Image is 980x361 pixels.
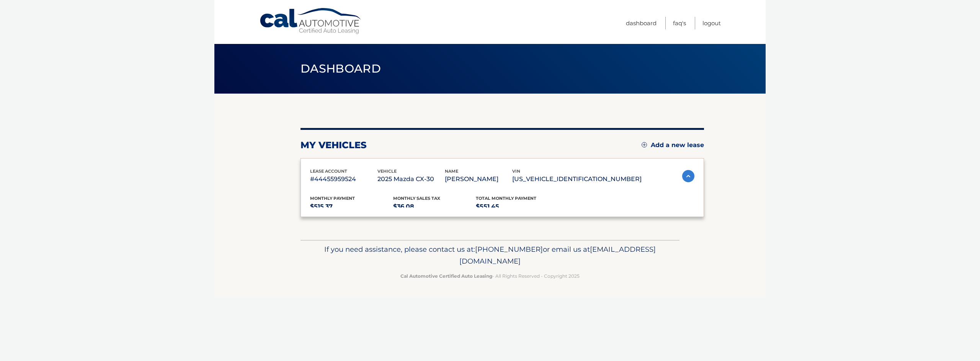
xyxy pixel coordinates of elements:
span: vehicle [377,168,397,174]
img: add.svg [642,142,647,147]
p: - All Rights Reserved - Copyright 2025 [305,272,675,280]
strong: Cal Automotive Certified Auto Leasing [400,273,492,279]
img: accordion-active.svg [682,170,694,182]
span: vin [512,168,520,174]
a: Dashboard [626,17,657,29]
h2: my vehicles [301,139,367,151]
a: Logout [702,17,721,29]
span: name [445,168,458,174]
p: [PERSON_NAME] [445,174,512,185]
a: Cal Automotive [259,8,363,35]
span: Total Monthly Payment [476,196,536,201]
p: #44455959524 [310,174,377,185]
a: FAQ's [673,17,686,29]
span: [PHONE_NUMBER] [475,245,543,254]
p: 2025 Mazda CX-30 [377,174,445,185]
p: $36.08 [393,201,476,212]
p: If you need assistance, please contact us at: or email us at [305,243,675,268]
span: Dashboard [301,62,381,76]
a: Add a new lease [642,141,704,149]
p: [US_VEHICLE_IDENTIFICATION_NUMBER] [512,174,642,185]
span: lease account [310,168,347,174]
p: $551.45 [476,201,559,212]
span: Monthly sales Tax [393,196,440,201]
p: $515.37 [310,201,393,212]
span: Monthly Payment [310,196,355,201]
